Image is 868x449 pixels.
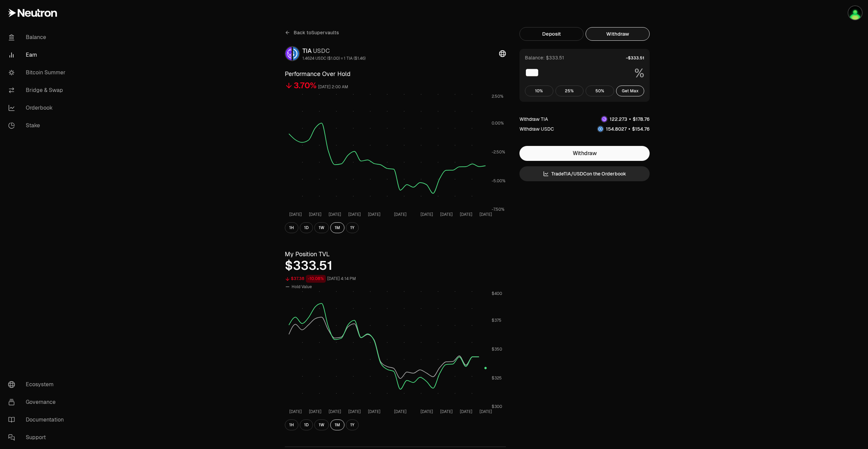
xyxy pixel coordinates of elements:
[479,409,492,414] tspan: [DATE]
[289,212,302,217] tspan: [DATE]
[3,411,73,429] a: Documentation
[492,207,505,212] tspan: -7.50%
[285,222,298,233] button: 1H
[330,419,344,430] button: 1M
[285,27,339,38] a: Back toSupervaults
[519,126,554,132] div: Withdraw USDC
[601,116,607,122] img: TIA Logo
[394,409,407,414] tspan: [DATE]
[492,347,502,352] tspan: $350
[348,212,361,217] tspan: [DATE]
[285,419,298,430] button: 1H
[368,212,380,217] tspan: [DATE]
[285,259,506,273] div: $333.51
[440,212,453,217] tspan: [DATE]
[492,318,501,323] tspan: $375
[492,291,502,296] tspan: $400
[300,419,313,430] button: 1D
[492,149,505,155] tspan: -2.50%
[330,222,344,233] button: 1M
[440,409,453,414] tspan: [DATE]
[294,29,339,36] span: Back to Supervaults
[306,275,326,283] div: -10.08%
[348,409,361,414] tspan: [DATE]
[420,212,433,217] tspan: [DATE]
[302,56,366,61] div: 1.4624 USDC ($1.00) = 1 TIA ($1.46)
[479,212,492,217] tspan: [DATE]
[3,393,73,411] a: Governance
[3,46,73,64] a: Earn
[586,86,614,96] button: 50%
[3,99,73,117] a: Orderbook
[492,94,504,99] tspan: 2.50%
[586,27,650,41] button: Withdraw
[492,178,506,184] tspan: -5.00%
[346,222,359,233] button: 1Y
[460,212,472,217] tspan: [DATE]
[329,409,341,414] tspan: [DATE]
[314,222,329,233] button: 1W
[329,212,341,217] tspan: [DATE]
[292,284,312,289] span: Hold Value
[492,375,502,381] tspan: $325
[3,64,73,81] a: Bitcoin Summer
[598,126,603,132] img: USDC Logo
[318,83,348,91] div: [DATE] 2:00 AM
[460,409,472,414] tspan: [DATE]
[3,29,73,46] a: Balance
[519,166,650,181] a: TradeTIA/USDCon the Orderbook
[309,212,321,217] tspan: [DATE]
[634,67,644,80] span: %
[519,27,584,41] button: Deposit
[519,146,650,161] button: Withdraw
[314,419,329,430] button: 1W
[368,409,380,414] tspan: [DATE]
[525,54,564,61] div: Balance: $333.51
[616,86,645,96] button: Get Max
[3,429,73,446] a: Support
[309,409,321,414] tspan: [DATE]
[394,212,407,217] tspan: [DATE]
[285,249,506,259] h3: My Position TVL
[519,116,548,123] div: Withdraw TIA
[848,6,862,20] img: portefeuilleterra
[3,376,73,393] a: Ecosystem
[346,419,359,430] button: 1Y
[291,275,304,283] div: $37.38
[555,86,584,96] button: 25%
[313,47,330,55] span: USDC
[327,275,356,283] div: [DATE] 4:14 PM
[285,69,506,79] h3: Performance Over Hold
[3,81,73,99] a: Bridge & Swap
[289,409,302,414] tspan: [DATE]
[285,47,292,60] img: TIA Logo
[492,404,502,409] tspan: $300
[294,80,317,91] div: 3.70%
[420,409,433,414] tspan: [DATE]
[300,222,313,233] button: 1D
[492,120,504,126] tspan: 0.00%
[302,46,366,56] div: TIA
[3,117,73,134] a: Stake
[293,47,299,60] img: USDC Logo
[525,86,553,96] button: 10%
